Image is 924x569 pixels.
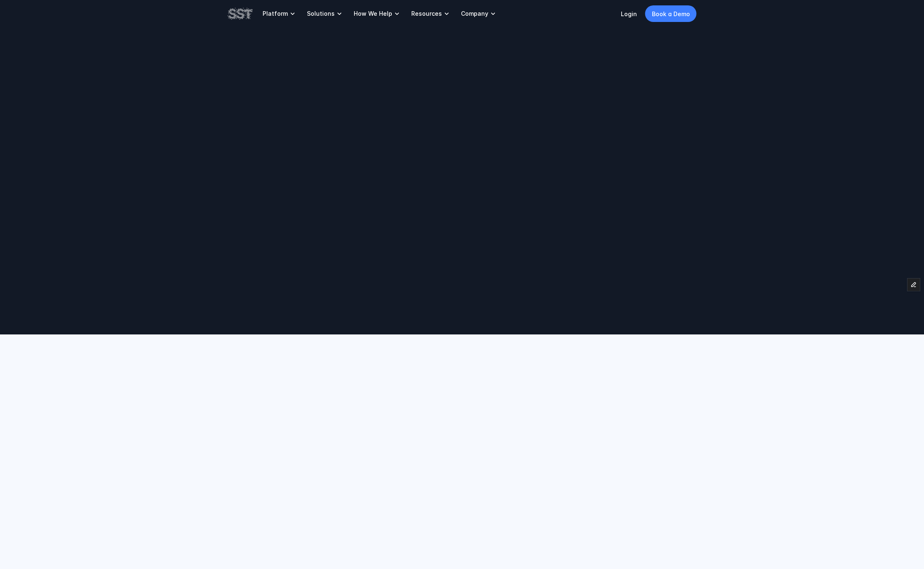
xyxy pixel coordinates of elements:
p: How We Help [354,10,392,17]
p: Book a Demo [652,10,690,18]
p: Platform [263,10,288,17]
a: Book a Demo [645,5,697,22]
p: Solutions [307,10,335,17]
p: Resources [411,10,442,17]
button: Edit Framer Content [907,278,920,291]
p: Company [461,10,488,17]
img: SST logo [228,7,253,21]
a: Login [621,10,637,17]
